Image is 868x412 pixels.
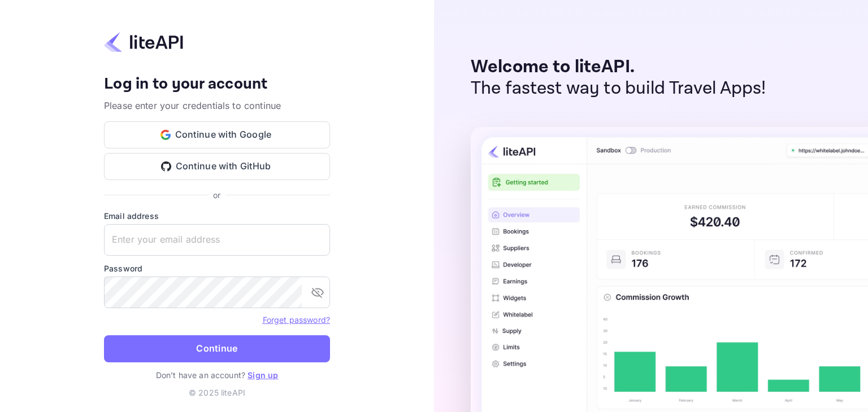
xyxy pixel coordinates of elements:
label: Email address [104,210,330,222]
p: © 2025 liteAPI [189,387,245,398]
a: Forget password? [263,314,330,325]
h4: Log in to your account [104,74,330,94]
button: Continue with GitHub [104,153,330,180]
label: Password [104,262,330,274]
p: or [213,189,220,201]
button: toggle password visibility [306,281,329,304]
p: The fastest way to build Travel Apps! [471,78,766,99]
a: Sign up [248,370,278,380]
p: Please enter your credentials to continue [104,99,330,112]
img: liteapi [104,31,183,53]
input: Enter your email address [104,224,330,256]
button: Continue with Google [104,121,330,148]
p: Welcome to liteAPI. [471,56,766,78]
button: Continue [104,335,330,362]
a: Forget password? [263,315,330,325]
p: Don't have an account? [104,369,330,381]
